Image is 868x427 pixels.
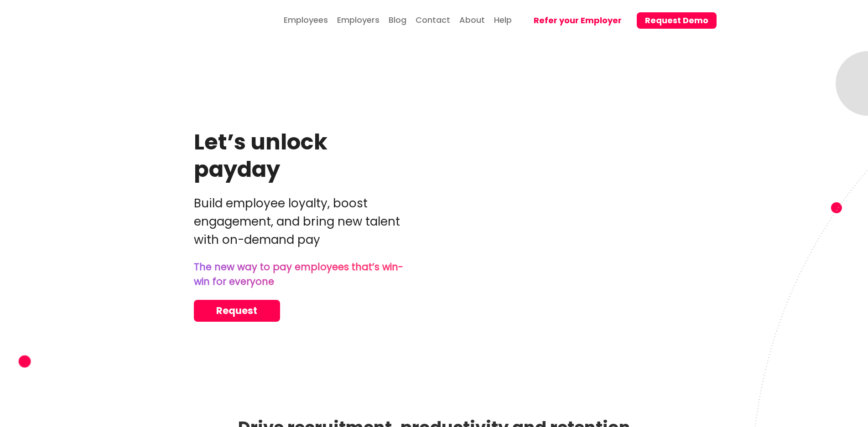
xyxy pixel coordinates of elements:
[194,300,280,322] a: Request Demo
[145,6,146,7] img: svg%3E
[457,6,487,31] a: About
[637,12,717,29] button: Request Demo
[194,194,405,249] p: Build employee loyalty, boost engagement, and bring new talent with on-demand pay
[787,374,858,400] iframe: Help widget launcher
[413,6,452,31] a: Contact
[417,83,674,340] img: mobile
[519,3,630,39] a: Refer your Employer
[525,12,630,29] button: Refer your Employer
[630,3,717,39] a: Request Demo
[281,6,330,31] a: Employees
[492,6,514,31] a: Help
[194,129,405,183] h1: Let’s unlock payday
[194,260,405,289] p: The new way to pay employees that’s win-win for everyone
[386,6,409,31] a: Blog
[335,6,382,31] a: Employers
